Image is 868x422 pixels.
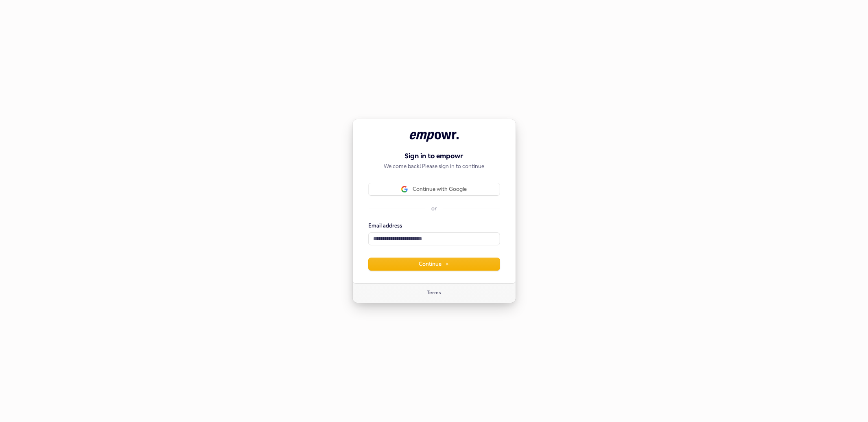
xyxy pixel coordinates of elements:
img: empowr [410,132,459,142]
img: Sign in with Google [401,186,408,192]
button: Sign in with GoogleContinue with Google [369,183,500,195]
h1: Sign in to empowr [369,151,500,161]
span: Continue [419,260,449,268]
a: Terms [427,290,441,296]
button: Continue [369,258,500,270]
p: or [431,205,437,212]
p: Welcome back! Please sign in to continue [369,163,500,170]
span: Continue with Google [413,186,467,193]
label: Email address [369,222,402,230]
